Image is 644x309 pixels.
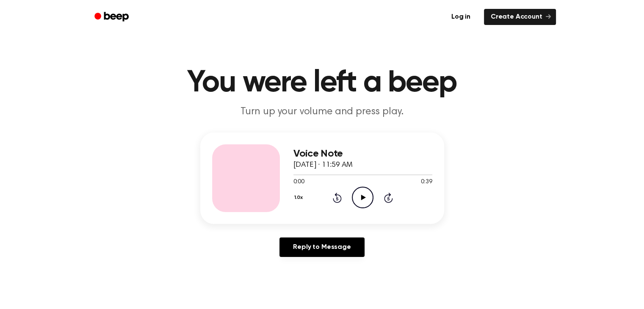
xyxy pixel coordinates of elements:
span: 0:39 [421,178,432,187]
span: 0:00 [293,178,304,187]
button: 1.0x [293,190,306,205]
a: Reply to Message [279,237,364,257]
a: Create Account [484,9,556,25]
h3: Voice Note [293,148,432,160]
a: Log in [443,7,479,27]
p: Turn up your volume and press play. [160,105,485,119]
span: [DATE] · 11:59 AM [293,161,353,169]
a: Beep [88,9,136,25]
h1: You were left a beep [105,68,539,98]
